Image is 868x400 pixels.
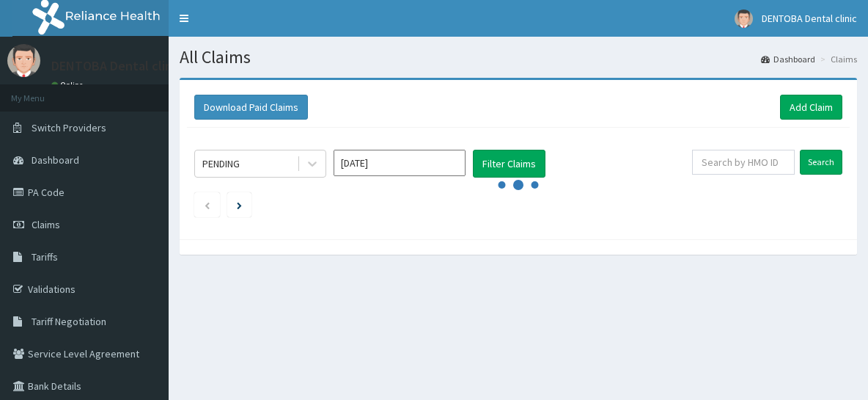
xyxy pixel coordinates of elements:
[780,95,842,120] a: Add Claim
[51,80,87,90] a: Online
[32,250,58,263] span: Tariffs
[32,218,60,231] span: Claims
[32,121,106,134] span: Switch Providers
[51,59,182,73] p: DENTOBA Dental clinic
[496,163,540,207] svg: audio-loading
[334,150,466,176] input: Select Month and Year
[202,156,240,171] div: PENDING
[7,44,40,77] img: User Image
[762,12,857,25] span: DENTOBA Dental clinic
[735,10,753,28] img: User Image
[194,95,308,120] button: Download Paid Claims
[800,150,842,175] input: Search
[180,48,857,67] h1: All Claims
[817,53,857,65] li: Claims
[204,198,210,211] a: Previous page
[32,315,106,328] span: Tariff Negotiation
[692,150,795,175] input: Search by HMO ID
[761,53,815,65] a: Dashboard
[473,150,545,178] button: Filter Claims
[237,198,242,211] a: Next page
[32,153,79,167] span: Dashboard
